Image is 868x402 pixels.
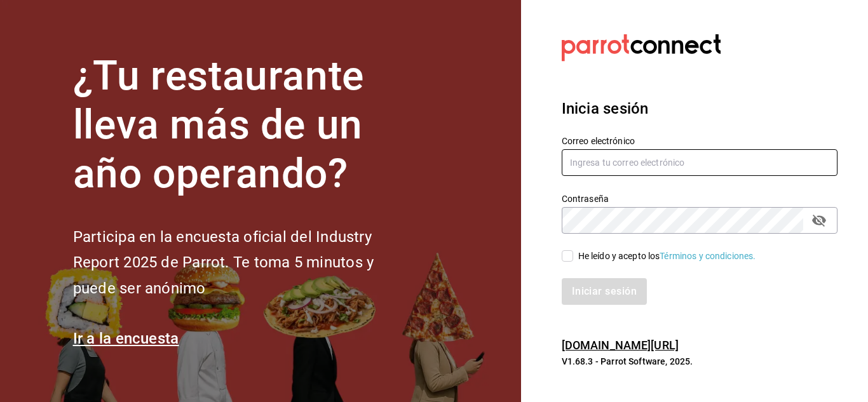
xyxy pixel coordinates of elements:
[562,194,837,203] label: Contraseña
[73,224,416,302] h2: Participa en la encuesta oficial del Industry Report 2025 de Parrot. Te toma 5 minutos y puede se...
[73,330,179,347] a: Ir a la encuesta
[562,137,837,145] label: Correo electrónico
[562,338,679,352] a: [DOMAIN_NAME][URL]
[562,97,837,120] h3: Inicia sesión
[562,149,837,176] input: Ingresa tu correo electrónico
[578,250,756,263] div: He leído y acepto los
[562,355,837,368] p: V1.68.3 - Parrot Software, 2025.
[73,52,416,198] h1: ¿Tu restaurante lleva más de un año operando?
[808,210,830,231] button: passwordField
[660,251,756,261] a: Términos y condiciones.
